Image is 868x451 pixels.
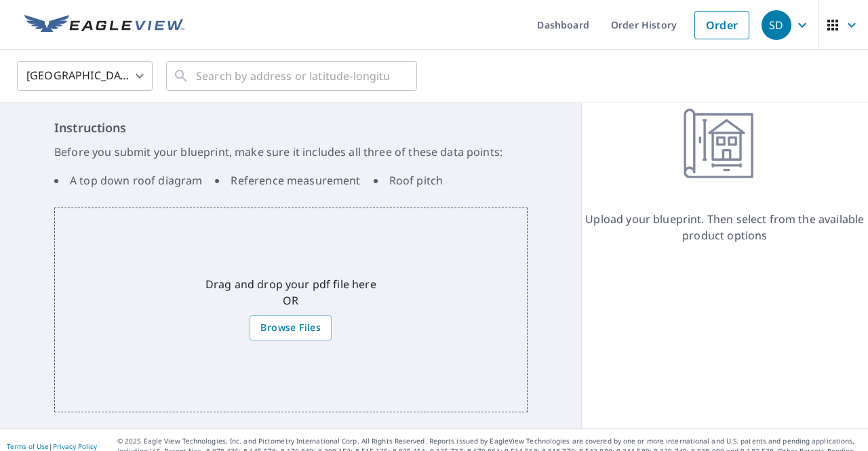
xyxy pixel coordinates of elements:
p: Upload your blueprint. Then select from the available product options [582,211,868,243]
input: Search by address or latitude-longitude [196,57,389,95]
li: Reference measurement [215,172,360,189]
div: [GEOGRAPHIC_DATA] [17,57,153,95]
li: Roof pitch [374,172,443,189]
img: EV Logo [24,15,184,35]
p: | [7,442,97,450]
label: Browse Files [250,315,332,340]
p: Before you submit your blueprint, make sure it includes all three of these data points: [54,144,528,160]
h6: Instructions [54,119,528,137]
a: Terms of Use [7,442,49,451]
a: Privacy Policy [53,442,97,451]
div: SD [762,10,791,40]
p: Drag and drop your pdf file here OR [205,276,376,309]
span: Browse Files [260,319,321,336]
a: Order [694,11,749,39]
li: A top down roof diagram [54,172,202,189]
